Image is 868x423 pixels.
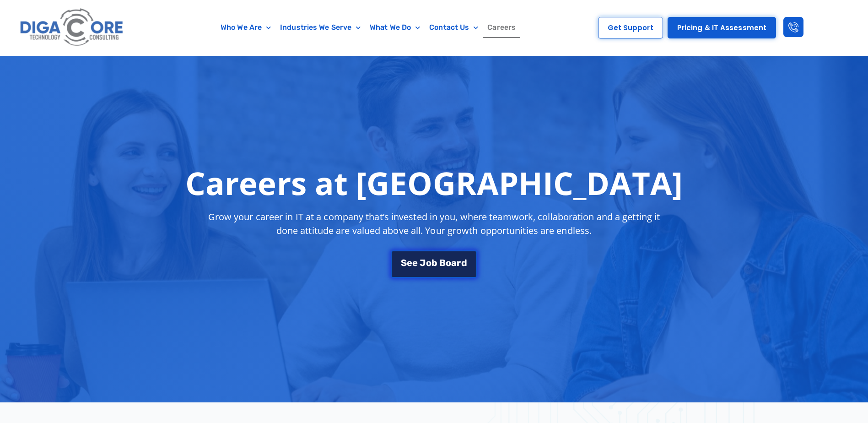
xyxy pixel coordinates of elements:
[598,17,663,38] a: Get Support
[391,250,477,277] a: See Job Board
[608,24,653,31] span: Get Support
[431,258,437,267] span: b
[483,17,520,38] a: Careers
[401,258,407,267] span: S
[185,164,683,201] h1: Careers at [GEOGRAPHIC_DATA]
[451,258,457,267] span: a
[446,258,451,267] span: o
[457,258,461,267] span: r
[412,258,418,267] span: e
[200,210,669,238] p: Grow your career in IT at a company that’s invested in you, where teamwork, collaboration and a g...
[426,258,431,267] span: o
[668,17,776,38] a: Pricing & IT Assessment
[365,17,425,38] a: What We Do
[171,17,566,38] nav: Menu
[407,258,412,267] span: e
[425,17,483,38] a: Contact Us
[439,258,446,267] span: B
[677,24,766,31] span: Pricing & IT Assessment
[216,17,275,38] a: Who We Are
[420,258,426,267] span: J
[17,5,127,51] img: Digacore logo 1
[275,17,365,38] a: Industries We Serve
[461,258,467,267] span: d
